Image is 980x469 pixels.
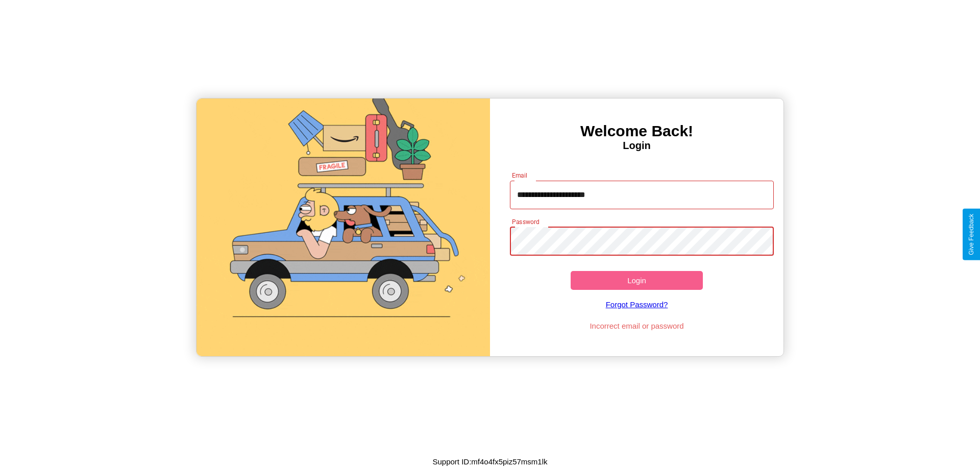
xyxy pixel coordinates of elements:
h4: Login [490,140,783,152]
div: Give Feedback [968,214,975,255]
label: Email [512,171,528,180]
button: Login [571,271,703,290]
p: Incorrect email or password [505,319,769,333]
a: Forgot Password? [505,290,769,319]
h3: Welcome Back! [490,122,783,140]
img: gif [197,98,490,356]
label: Password [512,217,539,226]
p: Support ID: mf4o4fx5piz57msm1lk [432,455,547,468]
